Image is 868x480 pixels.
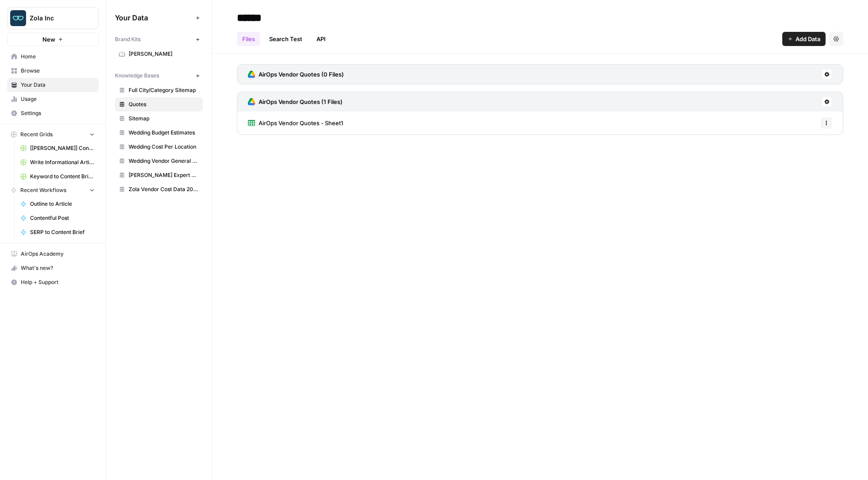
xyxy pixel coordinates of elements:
a: Write Informational Article [16,155,99,169]
span: Wedding Budget Estimates [129,129,199,137]
span: Contentful Post [30,214,95,222]
span: Recent Grids [20,131,53,138]
span: AirOps Academy [21,250,95,258]
span: Home [21,53,95,61]
a: Settings [7,106,99,120]
a: Contentful Post [16,211,99,225]
span: Outline to Article [30,200,95,208]
span: [PERSON_NAME] Expert Advice Articles [129,171,199,179]
a: Files [237,32,260,46]
span: Sitemap [129,115,199,123]
span: Keyword to Content Brief Grid [30,173,95,180]
span: Knowledge Bases [115,72,159,80]
a: SERP to Content Brief [16,225,99,239]
span: Browse [21,67,95,75]
span: New [42,35,55,44]
span: Your Data [115,12,192,23]
span: Quotes [129,100,199,108]
a: Usage [7,92,99,106]
button: Add Data [782,32,826,46]
a: Quotes [115,97,203,111]
a: Home [7,50,99,64]
span: Full City/Category Sitemap [129,86,199,94]
span: Settings [21,109,95,117]
span: SERP to Content Brief [30,228,95,236]
span: Zola Vendor Cost Data 2025 [129,185,199,193]
span: Add Data [796,35,820,43]
a: AirOps Vendor Quotes - Sheet1 [248,111,343,134]
span: AirOps Vendor Quotes - Sheet1 [259,119,343,127]
span: [PERSON_NAME] [129,50,199,58]
button: What's new? [7,261,99,275]
span: [[PERSON_NAME]] Content Creation [30,144,95,152]
a: AirOps Academy [7,247,99,261]
a: [[PERSON_NAME]] Content Creation [16,141,99,155]
a: Keyword to Content Brief Grid [16,169,99,184]
img: Zola Inc Logo [10,10,26,26]
a: AirOps Vendor Quotes (0 Files) [248,65,344,84]
span: Wedding Vendor General Sitemap [129,157,199,165]
a: AirOps Vendor Quotes (1 Files) [248,92,343,111]
a: API [311,32,331,46]
a: Wedding Vendor General Sitemap [115,154,203,168]
a: Full City/Category Sitemap [115,83,203,97]
span: Help + Support [21,278,95,286]
span: Recent Workflows [20,186,66,194]
h3: AirOps Vendor Quotes (1 Files) [259,97,343,106]
span: Zola Inc [30,14,83,23]
a: Sitemap [115,111,203,126]
span: Write Informational Article [30,158,95,166]
h3: AirOps Vendor Quotes (0 Files) [259,70,344,79]
button: Workspace: Zola Inc [7,7,99,29]
a: Zola Vendor Cost Data 2025 [115,182,203,196]
span: Wedding Cost Per Location [129,143,199,151]
div: What's new? [8,261,98,275]
button: New [7,33,99,46]
a: Outline to Article [16,197,99,211]
span: Brand Kits [115,35,141,43]
a: [PERSON_NAME] Expert Advice Articles [115,168,203,182]
button: Recent Grids [7,128,99,141]
button: Recent Workflows [7,184,99,197]
a: [PERSON_NAME] [115,47,203,61]
a: Wedding Budget Estimates [115,126,203,140]
a: Browse [7,64,99,78]
span: Your Data [21,81,95,89]
a: Your Data [7,78,99,92]
a: Wedding Cost Per Location [115,140,203,154]
a: Search Test [264,32,308,46]
span: Usage [21,95,95,103]
button: Help + Support [7,275,99,289]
